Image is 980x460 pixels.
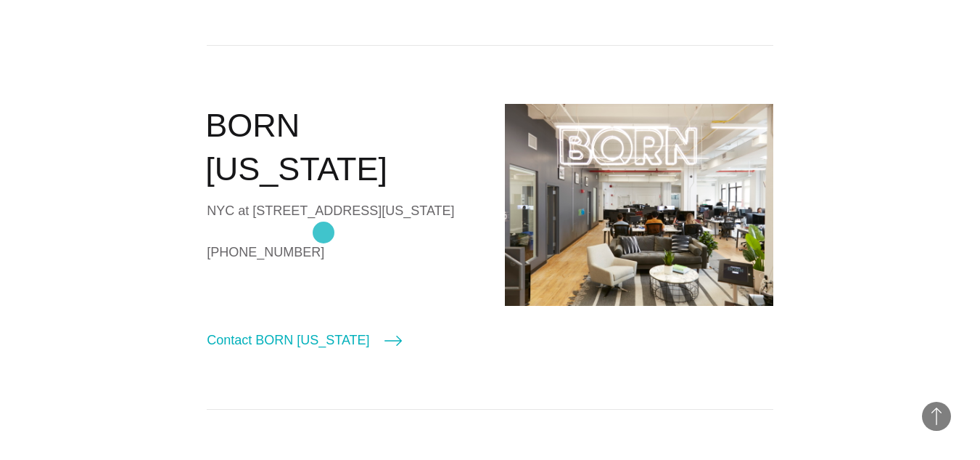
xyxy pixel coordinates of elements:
[922,402,951,431] button: Back to Top
[205,104,475,192] h2: BORN [US_STATE]
[207,241,475,263] a: [PHONE_NUMBER]
[207,330,401,350] a: Contact BORN [US_STATE]
[207,200,475,222] div: NYC at [STREET_ADDRESS][US_STATE]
